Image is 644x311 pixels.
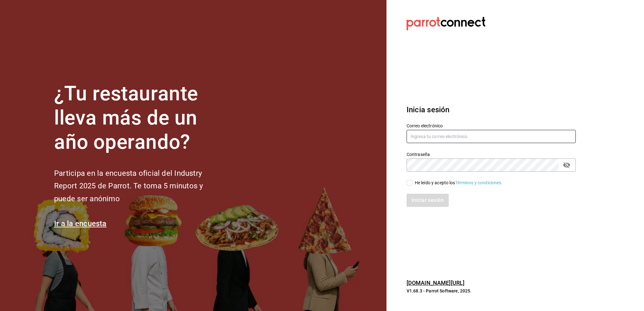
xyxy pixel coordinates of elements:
div: He leído y acepto los [415,180,503,186]
p: V1.68.3 - Parrot Software, 2025. [407,288,576,294]
label: Contraseña [407,152,576,157]
a: Ir a la encuesta [54,219,107,228]
h1: ¿Tu restaurante lleva más de un año operando? [54,82,224,154]
a: Términos y condiciones. [455,180,503,185]
input: Ingresa tu correo electrónico [407,130,576,143]
h2: Participa en la encuesta oficial del Industry Report 2025 de Parrot. Te toma 5 minutos y puede se... [54,167,224,205]
label: Correo electrónico [407,124,576,128]
button: passwordField [561,160,572,170]
h3: Inicia sesión [407,104,576,115]
a: [DOMAIN_NAME][URL] [407,280,464,286]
